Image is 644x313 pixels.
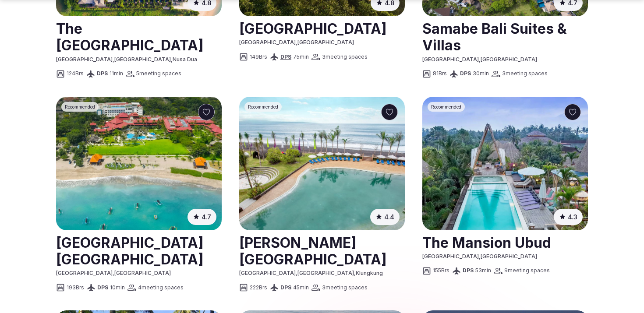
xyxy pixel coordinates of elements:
span: Recommended [431,104,461,110]
h2: [GEOGRAPHIC_DATA] [239,17,405,39]
a: DPS [280,53,291,60]
a: View venue [239,231,405,270]
h2: Samabe Bali Suites & Villas [422,17,588,56]
div: Recommended [244,102,282,112]
span: , [113,56,114,63]
a: View venue [56,231,222,270]
a: DPS [280,284,291,291]
h2: [GEOGRAPHIC_DATA] [GEOGRAPHIC_DATA] [56,231,222,270]
span: Recommended [248,104,278,110]
span: Klungkung [356,270,383,276]
span: , [479,56,481,63]
a: DPS [460,70,471,77]
a: DPS [463,267,474,274]
a: DPS [97,284,108,291]
a: See Wyndham Tamansari Jivva Resort Bali [239,97,405,230]
button: 4.7 [188,209,216,225]
span: [GEOGRAPHIC_DATA] [239,39,296,46]
span: [GEOGRAPHIC_DATA] [297,39,354,46]
span: 9 meeting spaces [504,267,550,274]
span: [GEOGRAPHIC_DATA] [56,56,113,63]
div: Recommended [61,102,99,112]
span: , [354,270,356,276]
span: 124 Brs [67,70,84,77]
span: Recommended [65,104,95,110]
span: 193 Brs [67,284,84,292]
span: [GEOGRAPHIC_DATA] [239,270,296,276]
span: 155 Brs [433,267,449,274]
span: 3 meeting spaces [322,284,368,292]
a: See The Mansion Ubud [422,97,588,230]
img: Wyndham Tamansari Jivva Resort Bali [239,97,405,230]
span: , [171,56,173,63]
span: 75 min [293,53,309,61]
a: View venue [56,17,222,56]
span: [GEOGRAPHIC_DATA] [422,56,479,63]
span: 4.7 [202,212,211,222]
span: , [113,270,114,276]
span: , [479,253,481,260]
span: [GEOGRAPHIC_DATA] [297,270,354,276]
a: DPS [97,70,108,77]
span: 3 meeting spaces [322,53,368,61]
button: 4.4 [370,209,400,225]
span: [GEOGRAPHIC_DATA] [114,56,171,63]
span: 222 Brs [250,284,267,292]
span: 30 min [473,70,489,77]
a: View venue [422,231,588,253]
img: Holiday Inn Resort Baruna Bali [56,97,222,230]
span: , [296,39,297,46]
h2: The [GEOGRAPHIC_DATA] [56,17,222,56]
span: 45 min [293,284,309,292]
span: 4.4 [384,212,394,222]
span: 5 meeting spaces [136,70,181,77]
span: 10 min [110,284,125,292]
span: [GEOGRAPHIC_DATA] [481,253,537,260]
a: View venue [239,17,405,39]
button: 4.3 [554,209,583,225]
div: Recommended [428,102,465,112]
span: , [296,270,297,276]
span: 53 min [475,267,491,274]
a: See Holiday Inn Resort Baruna Bali [56,97,222,230]
span: 4 meeting spaces [138,284,184,292]
h2: The Mansion Ubud [422,231,588,253]
span: [GEOGRAPHIC_DATA] [114,270,171,276]
span: 81 Brs [433,70,447,77]
span: 3 meeting spaces [502,70,548,77]
a: View venue [422,17,588,56]
span: [GEOGRAPHIC_DATA] [481,56,537,63]
img: The Mansion Ubud [422,97,588,230]
span: Nusa Dua [173,56,197,63]
span: 149 Brs [250,53,267,61]
span: 4.3 [568,212,577,222]
span: [GEOGRAPHIC_DATA] [422,253,479,260]
span: [GEOGRAPHIC_DATA] [56,270,113,276]
h2: [PERSON_NAME][GEOGRAPHIC_DATA] [239,231,405,270]
span: 11 min [110,70,123,77]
